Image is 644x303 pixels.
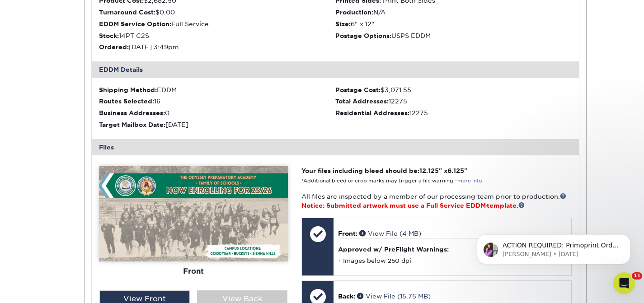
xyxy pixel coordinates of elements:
[463,215,644,279] iframe: Intercom notifications message
[419,167,439,174] span: 12.125
[335,108,572,117] div: 12275
[335,86,381,93] strong: Postage Cost:
[99,109,165,117] strong: Business Addresses:
[99,31,335,40] li: 14PT C2S
[99,20,171,28] strong: EDDM Service Option:
[99,121,165,128] strong: Target Mailbox Date:
[357,293,431,300] a: View File (15.75 MB)
[335,19,572,28] li: 6" x 12"
[99,98,154,105] strong: Routes Selected:
[447,167,464,174] span: 6.125
[335,8,572,17] li: N/A
[486,205,487,207] span: ®
[99,32,119,39] strong: Stock:
[39,26,155,258] span: ACTION REQUIRED: Primoprint Order 25918-34953-11923 Thank you for placing your print order with P...
[99,43,129,51] strong: Ordered:
[632,272,642,280] span: 11
[99,120,335,129] div: [DATE]
[338,246,566,253] h4: Approved w/ PreFlight Warnings:
[338,230,357,237] span: Front:
[335,109,409,117] strong: Residential Addresses:
[99,9,155,16] strong: Turnaround Cost:
[457,178,482,184] a: more info
[338,293,355,300] span: Back:
[613,272,635,294] iframe: Intercom live chat
[359,230,421,237] a: View File (4 MB)
[335,98,389,105] strong: Total Addresses:
[99,8,335,17] li: $0.00
[99,97,335,106] div: 16
[99,42,335,51] li: [DATE] 3:49pm
[99,85,335,94] div: EDDM
[301,178,482,184] small: *Additional bleed or crop marks may trigger a file warning –
[39,35,156,43] p: Message from Erica, sent 2d ago
[301,192,571,210] p: All files are inspected by a member of our processing team prior to production.
[301,167,467,174] strong: Your files including bleed should be: " x "
[335,20,351,28] strong: Size:
[335,32,391,39] strong: Postage Options:
[301,202,525,209] span: Notice: Submitted artwork must use a Full Service EDDM template.
[335,31,572,40] li: USPS EDDM
[99,261,288,281] div: Front
[338,257,566,265] li: Images below 250 dpi
[92,61,579,78] div: EDDM Details
[99,86,157,93] strong: Shipping Method:
[99,108,335,117] div: 0
[99,19,335,28] li: Full Service
[92,139,579,155] div: Files
[335,9,373,16] strong: Production:
[335,97,572,106] div: 12275
[335,85,572,94] div: $3,071.55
